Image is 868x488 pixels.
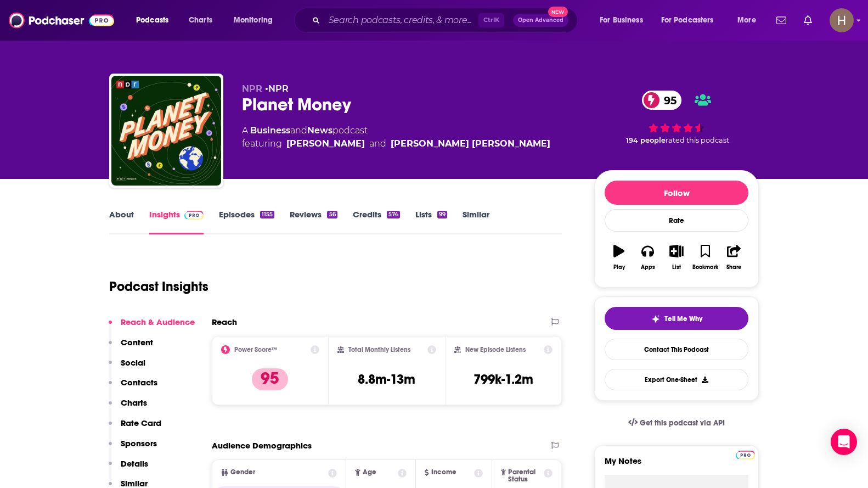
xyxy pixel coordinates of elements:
div: List [672,264,681,271]
button: Bookmark [691,238,719,277]
button: Charts [109,397,147,418]
button: Follow [605,181,748,205]
span: 95 [653,91,682,110]
div: 1155 [260,211,274,218]
h2: Power Score™ [234,346,277,354]
div: 56 [327,211,337,218]
div: 95 194 peoplerated this podcast [594,83,759,152]
a: Contact This Podcast [605,339,748,360]
input: Search podcasts, credits, & more... [324,12,478,29]
p: Reach & Audience [121,317,195,327]
a: Pro website [736,449,755,459]
a: Show notifications dropdown [799,11,816,30]
button: Details [109,458,148,479]
span: Ctrl K [478,13,504,27]
h2: Total Monthly Listens [348,346,410,354]
div: Open Intercom Messenger [831,429,857,455]
span: featuring [242,137,550,150]
img: User Profile [830,8,854,32]
button: Social [109,357,145,378]
div: Apps [641,264,655,271]
button: Apps [633,238,662,277]
span: Podcasts [136,13,168,28]
img: Planet Money [111,76,221,186]
a: Reviews56 [290,209,337,234]
span: • [265,83,289,94]
a: NPR [268,83,289,94]
img: tell me why sparkle [651,315,660,323]
p: Rate Card [121,418,161,428]
span: Get this podcast via API [640,418,725,428]
span: rated this podcast [666,136,729,144]
span: Logged in as hpoole [830,8,854,32]
button: Export One-Sheet [605,369,748,390]
span: NPR [242,83,262,94]
h3: 799k-1.2m [474,371,533,388]
h2: Reach [212,317,237,327]
button: Open AdvancedNew [513,14,568,27]
p: Charts [121,397,147,408]
div: A podcast [242,124,550,150]
label: My Notes [605,456,748,475]
h1: Podcast Insights [109,278,208,295]
button: open menu [654,12,730,29]
button: Reach & Audience [109,317,195,337]
p: Social [121,357,145,368]
div: 574 [387,211,400,218]
span: For Business [600,13,643,28]
button: Sponsors [109,438,157,458]
span: and [290,125,307,136]
a: Charts [182,12,219,29]
img: Podchaser - Follow, Share and Rate Podcasts [9,10,114,31]
div: Play [613,264,625,271]
a: Show notifications dropdown [772,11,791,30]
div: Search podcasts, credits, & more... [305,8,588,33]
h3: 8.8m-13m [358,371,415,388]
p: 95 [252,368,288,390]
button: tell me why sparkleTell Me Why [605,307,748,330]
div: Rate [605,209,748,232]
span: Charts [189,13,212,28]
button: open menu [128,12,183,29]
a: Similar [463,209,489,234]
span: Open Advanced [518,18,563,23]
button: Share [720,238,748,277]
button: Contacts [109,377,157,397]
button: open menu [226,12,287,29]
button: Rate Card [109,418,161,438]
button: List [662,238,691,277]
a: Lists99 [415,209,447,234]
p: Details [121,458,148,469]
h2: New Episode Listens [465,346,526,354]
span: New [548,7,568,17]
button: Play [605,238,633,277]
div: Bookmark [692,264,718,271]
span: Tell Me Why [664,315,702,323]
div: [PERSON_NAME] [286,137,365,150]
span: Parental Status [508,469,542,483]
img: Podchaser Pro [736,451,755,459]
button: open menu [592,12,657,29]
div: 99 [437,211,447,218]
a: Business [250,125,290,136]
button: open menu [730,12,770,29]
span: Income [431,469,456,476]
a: Episodes1155 [219,209,274,234]
span: For Podcasters [661,13,714,28]
button: Show profile menu [830,8,854,32]
p: Sponsors [121,438,157,448]
span: Age [363,469,376,476]
a: InsightsPodchaser Pro [149,209,204,234]
p: Contacts [121,377,157,388]
p: Content [121,337,153,347]
a: News [307,125,332,136]
h2: Audience Demographics [212,440,312,451]
span: More [737,13,756,28]
button: Content [109,337,153,357]
div: [PERSON_NAME] [PERSON_NAME] [391,137,550,150]
img: Podchaser Pro [184,211,204,220]
a: Credits574 [353,209,400,234]
a: About [109,209,134,234]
